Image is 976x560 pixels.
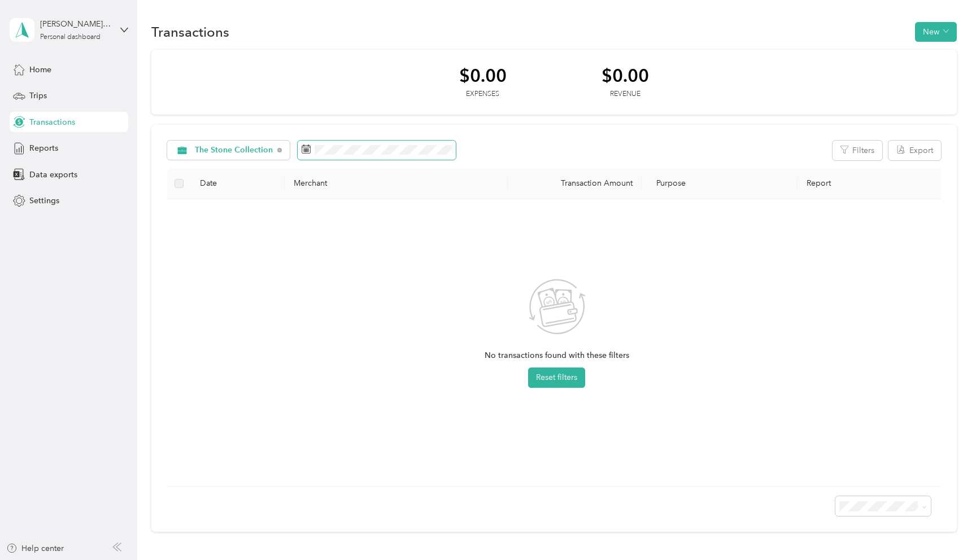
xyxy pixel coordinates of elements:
[29,169,77,181] span: Data exports
[528,368,585,388] button: Reset filters
[40,34,101,41] div: Personal dashboard
[913,497,976,560] iframe: Everlance-gr Chat Button Frame
[915,22,957,42] button: New
[191,168,285,199] th: Date
[459,65,507,85] div: $0.00
[29,195,59,207] span: Settings
[29,64,51,76] span: Home
[40,18,111,30] div: [PERSON_NAME][EMAIL_ADDRESS][DOMAIN_NAME]
[285,168,508,199] th: Merchant
[602,89,649,99] div: Revenue
[29,90,47,102] span: Trips
[508,168,642,199] th: Transaction Amount
[29,116,75,128] span: Transactions
[651,178,686,188] span: Purpose
[195,146,273,154] span: The Stone Collection
[602,65,649,85] div: $0.00
[459,89,507,99] div: Expenses
[798,168,946,199] th: Report
[833,141,882,160] button: Filters
[888,141,941,160] button: Export
[151,26,229,38] h1: Transactions
[29,142,58,154] span: Reports
[485,349,629,362] span: No transactions found with these filters
[6,542,64,554] button: Help center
